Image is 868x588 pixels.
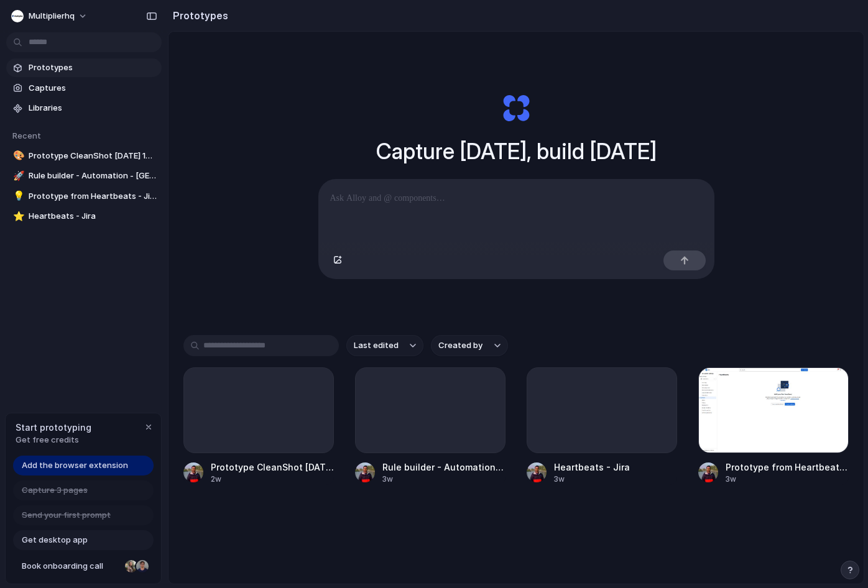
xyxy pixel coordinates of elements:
span: multiplierhq [29,10,75,22]
div: 3w [726,474,849,485]
span: Prototype from Heartbeats - Jira [29,190,157,203]
a: Rule builder - Automation - [GEOGRAPHIC_DATA]3w [355,367,506,485]
div: 💡 [13,189,22,203]
a: Libraries [6,99,162,117]
a: 🚀Rule builder - Automation - [GEOGRAPHIC_DATA] [6,167,162,185]
a: 🎨Prototype CleanShot [DATE] 14.42.45@2x.png [6,147,162,165]
span: Recent [12,131,41,140]
h2: Prototypes [168,8,228,23]
a: Get desktop app [13,530,154,550]
span: Created by [438,339,482,352]
span: Send your first prompt [22,509,111,521]
span: Captures [29,82,157,94]
div: Christian Iacullo [135,559,150,574]
a: 💡Prototype from Heartbeats - Jira [6,187,162,206]
a: Prototype from Heartbeats - JiraPrototype from Heartbeats - Jira3w [698,367,849,485]
a: Captures [6,79,162,98]
span: Add the browser extension [22,459,128,472]
div: Rule builder - Automation - [GEOGRAPHIC_DATA] [382,461,506,474]
a: Add the browser extension [13,456,154,475]
span: Prototypes [29,62,157,74]
span: Start prototyping [16,421,91,434]
span: Book onboarding call [22,560,120,572]
div: Heartbeats - Jira [554,461,630,474]
button: multiplierhq [6,6,94,26]
div: 3w [382,474,506,485]
a: Prototype CleanShot [DATE] 14.42.45@2x.png2w [183,367,334,485]
button: 🎨 [11,150,24,162]
span: Last edited [354,339,399,352]
div: ⭐ [13,209,22,224]
button: 🚀 [11,170,24,182]
a: Prototypes [6,58,162,77]
button: Last edited [346,335,423,356]
span: Libraries [29,102,157,114]
div: 🎨 [13,149,22,163]
div: 3w [554,474,630,485]
button: 💡 [11,190,24,203]
div: 🚀 [13,169,22,183]
h1: Capture [DATE], build [DATE] [376,135,657,168]
button: ⭐ [11,210,24,223]
span: Heartbeats - Jira [29,210,157,223]
a: ⭐Heartbeats - Jira [6,207,162,226]
span: Get desktop app [22,534,88,546]
div: Prototype from Heartbeats - Jira [726,461,849,474]
div: Prototype CleanShot [DATE] 14.42.45@2x.png [211,461,334,474]
div: Nicole Kubica [124,559,139,574]
a: Heartbeats - Jira3w [527,367,677,485]
div: 2w [211,474,334,485]
a: Book onboarding call [13,556,154,576]
span: Prototype CleanShot [DATE] 14.42.45@2x.png [29,150,157,162]
span: Rule builder - Automation - [GEOGRAPHIC_DATA] [29,170,157,182]
span: Capture 3 pages [22,484,88,497]
button: Created by [431,335,508,356]
span: Get free credits [16,434,91,446]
